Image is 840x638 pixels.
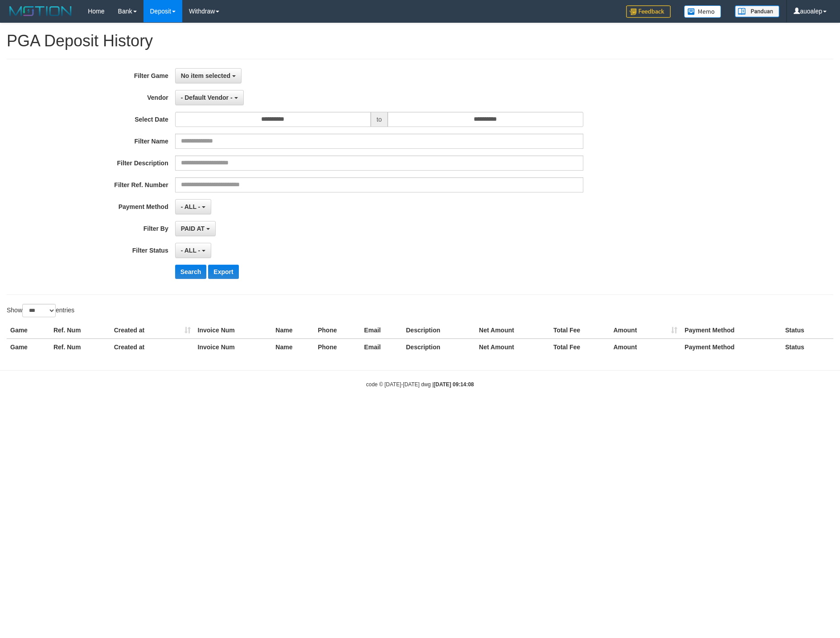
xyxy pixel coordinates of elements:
th: Game [7,322,50,339]
span: PAID AT [181,225,205,232]
th: Amount [610,339,681,355]
th: Name [272,339,314,355]
th: Game [7,339,50,355]
th: Total Fee [550,339,610,355]
img: Button%20Memo.svg [684,5,721,18]
th: Invoice Num [194,322,272,339]
th: Ref. Num [50,322,111,339]
span: No item selected [181,72,230,79]
img: panduan.png [735,5,779,17]
span: - ALL - [181,247,201,254]
th: Net Amount [475,322,550,339]
th: Phone [314,322,361,339]
th: Status [782,322,833,339]
button: No item selected [175,68,242,83]
th: Created at [111,339,194,355]
th: Net Amount [475,339,550,355]
small: code © [DATE]-[DATE] dwg | [366,381,474,388]
button: - ALL - [175,243,211,258]
button: Search [175,265,207,279]
span: - ALL - [181,203,201,210]
th: Invoice Num [194,339,272,355]
strong: [DATE] 09:14:08 [434,381,474,388]
th: Description [402,339,475,355]
h1: PGA Deposit History [7,32,833,50]
img: MOTION_logo.png [7,4,74,18]
button: - Default Vendor - [175,90,244,105]
button: - ALL - [175,199,211,214]
img: Feedback.jpg [626,5,671,18]
select: Showentries [22,304,56,317]
th: Name [272,322,314,339]
th: Phone [314,339,361,355]
th: Payment Method [681,339,782,355]
button: Export [208,265,238,279]
th: Email [361,339,402,355]
th: Created at [111,322,194,339]
label: Show entries [7,304,74,317]
button: PAID AT [175,221,216,236]
span: - Default Vendor - [181,94,233,101]
th: Ref. Num [50,339,111,355]
th: Description [402,322,475,339]
th: Amount [610,322,681,339]
th: Total Fee [550,322,610,339]
th: Status [782,339,833,355]
th: Email [361,322,402,339]
span: to [371,112,388,127]
th: Payment Method [681,322,782,339]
